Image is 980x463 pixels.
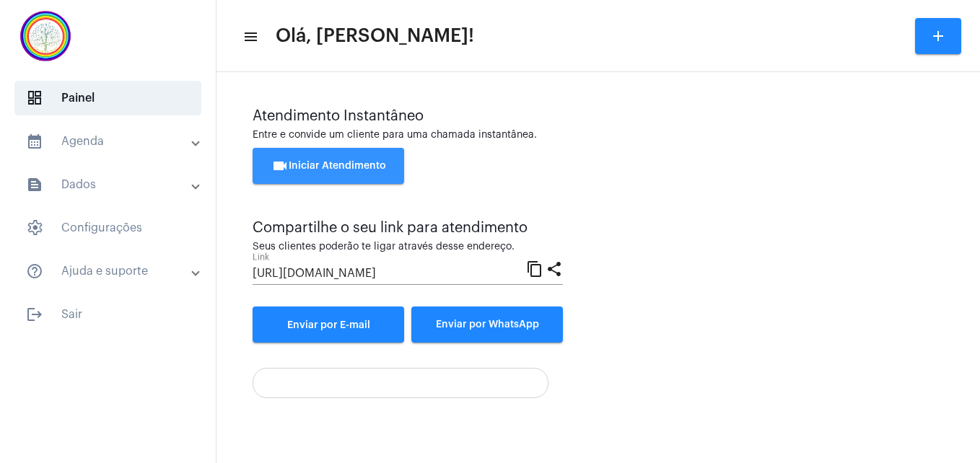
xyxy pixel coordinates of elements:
[253,130,944,141] div: Entre e convide um cliente para uma chamada instantânea.
[12,7,79,65] img: c337f8d0-2252-6d55-8527-ab50248c0d14.png
[276,25,474,48] span: Olá, [PERSON_NAME]!
[14,81,201,115] span: Painel
[26,219,43,237] span: sidenav icon
[9,254,216,288] mat-expansion-panel-header: sidenav iconAjuda e suporte
[271,157,289,175] mat-icon: videocam
[26,263,193,280] mat-panel-title: Ajuda e suporte
[271,161,386,171] span: Iniciar Atendimento
[9,124,216,159] mat-expansion-panel-header: sidenav iconAgenda
[26,133,43,150] mat-icon: sidenav icon
[26,263,43,280] mat-icon: sidenav icon
[253,307,404,343] a: Enviar por E-mail
[253,242,563,252] div: Seus clientes poderão te ligar através desse endereço.
[287,320,370,330] span: Enviar por E-mail
[26,176,43,193] mat-icon: sidenav icon
[26,133,193,150] mat-panel-title: Agenda
[546,260,563,277] mat-icon: share
[526,260,543,277] mat-icon: content_copy
[253,148,404,184] button: Iniciar Atendimento
[26,89,43,107] span: sidenav icon
[929,27,947,45] mat-icon: add
[411,307,563,343] button: Enviar por WhatsApp
[14,297,201,332] span: Sair
[436,319,539,330] span: Enviar por WhatsApp
[14,211,201,245] span: Configurações
[9,167,216,202] mat-expansion-panel-header: sidenav iconDados
[26,306,43,323] mat-icon: sidenav icon
[242,28,257,45] mat-icon: sidenav icon
[253,220,563,236] div: Compartilhe o seu link para atendimento
[253,108,944,124] div: Atendimento Instantâneo
[26,176,193,193] mat-panel-title: Dados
